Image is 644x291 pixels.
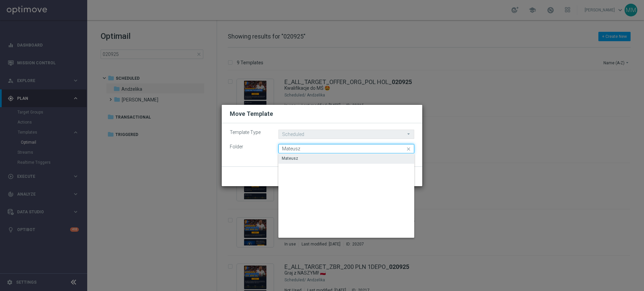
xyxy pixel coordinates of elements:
h2: Move Template [230,110,273,118]
label: Folder [225,144,273,150]
i: close [406,144,412,154]
i: arrow_drop_down [406,130,412,138]
div: Mateusz [282,155,298,161]
div: Press SPACE to select this row. [278,154,414,164]
input: Quick find [278,144,414,153]
label: Template Type [225,130,273,135]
